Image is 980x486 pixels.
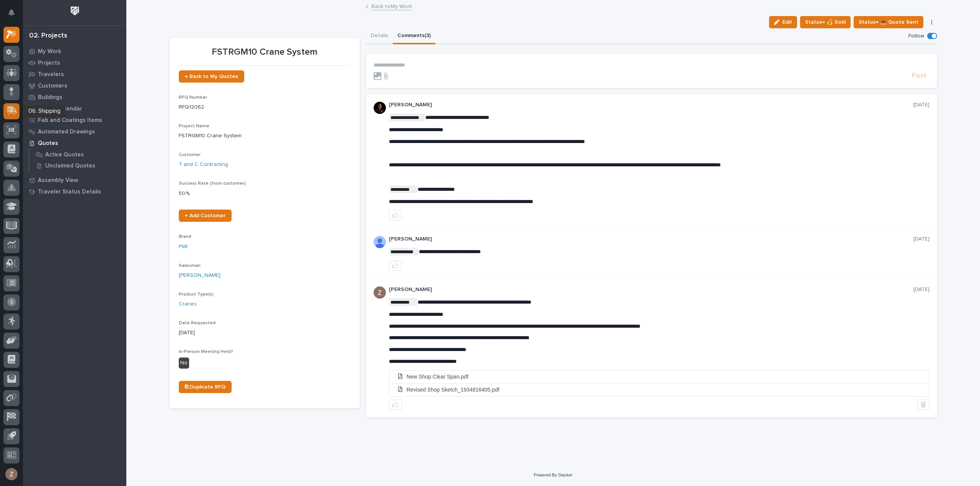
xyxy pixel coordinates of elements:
[179,329,351,337] p: [DATE]
[185,213,225,218] span: + Add Customer
[179,358,189,369] div: No
[389,261,402,271] button: like this post
[179,292,214,297] span: Product Type(s)
[179,210,232,222] a: + Add Customer
[179,271,220,280] a: [PERSON_NAME]
[23,174,126,186] a: Assembly View
[909,72,929,80] button: Post
[179,70,244,83] a: ← Back to My Quotes
[389,371,929,383] li: New Shop Clear Span.pdf
[38,48,61,55] p: My Work
[38,117,102,124] p: Fab and Coatings Items
[769,16,797,28] button: Edit
[179,381,232,393] a: ⎘ Duplicate RFQ
[45,163,95,169] p: Unclaimed Quotes
[179,103,351,111] p: RFQ12062
[38,140,58,147] p: Quotes
[782,19,792,26] span: Edit
[800,16,851,28] button: Status→ 💰 Sold
[23,46,126,57] a: My Work
[38,83,67,89] p: Customers
[913,236,929,242] p: [DATE]
[179,161,228,169] a: T and C Contracting
[185,384,225,390] span: ⎘ Duplicate RFQ
[908,33,924,39] p: Follow
[179,263,201,268] span: Salesman
[371,2,412,10] a: Back toMy Work
[393,28,435,44] button: Comments (3)
[389,210,402,220] button: like this post
[366,28,393,44] button: Details
[912,72,926,80] span: Post
[23,68,126,80] a: Travelers
[23,80,126,91] a: Customers
[3,5,20,21] button: Notifications
[29,149,126,160] a: Active Quotes
[805,18,846,27] span: Status→ 💰 Sold
[38,177,78,184] p: Assembly View
[179,349,233,354] span: In-Person Meeting Held?
[23,137,126,149] a: Quotes
[38,128,95,135] p: Automated Drawings
[179,95,207,100] span: RFQ Number
[68,4,82,18] img: Workspace Logo
[179,300,197,308] a: Cranes
[38,189,101,195] p: Traveler Status Details
[29,160,126,171] a: Unclaimed Quotes
[23,91,126,103] a: Buildings
[29,32,67,40] div: 02. Projects
[3,466,20,482] button: users-avatar
[179,234,191,239] span: Brand
[23,114,126,126] a: Fab and Coatings Items
[854,16,923,28] button: Status→ 📤 Quote Sent
[179,190,351,198] p: 50 %
[913,102,929,108] p: [DATE]
[10,9,20,21] div: Notifications
[859,18,918,27] span: Status→ 📤 Quote Sent
[179,243,188,251] a: PWI
[179,321,216,325] span: Date Requested
[374,286,386,299] img: AGNmyxac9iQmFt5KMn4yKUk2u-Y3CYPXgWg2Ri7a09A=s96-c
[917,400,929,410] button: Delete post
[23,186,126,197] a: Traveler Status Details
[23,103,126,114] a: Onsite Calendar
[389,384,929,397] a: Revised Shop Sketch_1934816405.pdf
[374,236,386,248] img: AOh14Gjx62Rlbesu-yIIyH4c_jqdfkUZL5_Os84z4H1p=s96-c
[179,124,209,128] span: Project Name
[534,473,572,477] a: Powered By Stacker
[374,102,386,114] img: 1cuUYOxSRWZudHgABrOC
[389,236,913,242] p: [PERSON_NAME]
[389,371,929,384] a: New Shop Clear Span.pdf
[179,132,351,140] p: FSTRGM10 Crane System
[389,286,913,293] p: [PERSON_NAME]
[913,286,929,293] p: [DATE]
[185,74,238,79] span: ← Back to My Quotes
[23,126,126,137] a: Automated Drawings
[23,57,126,68] a: Projects
[389,102,913,108] p: [PERSON_NAME]
[38,71,64,78] p: Travelers
[389,400,402,410] button: like this post
[38,60,60,67] p: Projects
[179,47,351,58] p: FSTRGM10 Crane System
[38,94,62,101] p: Buildings
[45,151,84,158] p: Active Quotes
[179,181,246,186] span: Success Rate (from customer)
[179,153,201,157] span: Customer
[38,106,82,112] p: Onsite Calendar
